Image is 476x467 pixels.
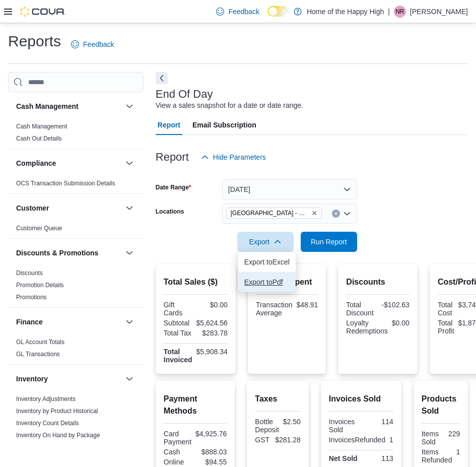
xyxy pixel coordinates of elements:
h3: Discounts & Promotions [16,248,98,258]
a: Customer Queue [16,225,62,232]
div: Discounts & Promotions [8,267,144,307]
h2: Discounts [346,276,410,288]
span: Export [243,232,288,252]
button: Inventory [16,374,121,384]
button: [DATE] [222,179,357,199]
div: Invoices Sold [329,418,359,434]
h1: Reports [8,31,61,51]
div: 113 [363,454,393,462]
strong: Total Invoiced [164,348,192,364]
h3: Finance [16,317,43,327]
h3: Compliance [16,158,56,168]
span: Promotion Details [16,281,64,289]
span: GL Transactions [16,350,60,358]
button: Clear input [332,210,340,218]
h3: Inventory [16,374,48,384]
div: $283.78 [197,329,228,337]
button: Cash Management [16,101,121,111]
span: Promotions [16,293,47,301]
span: [GEOGRAPHIC_DATA] - Cornerstone - Fire & Flower [231,208,309,218]
div: 1 [456,448,460,456]
a: GL Transactions [16,351,60,358]
button: Inventory [123,373,135,385]
button: Open list of options [343,210,351,218]
span: Hide Parameters [213,152,266,162]
div: Finance [8,336,144,364]
p: | [388,6,390,18]
a: OCS Transaction Submission Details [16,180,115,187]
div: Bottle Deposit [255,418,279,434]
span: Slave Lake - Cornerstone - Fire & Flower [226,208,322,219]
div: Compliance [8,177,144,193]
h2: Taxes [255,393,301,405]
span: Inventory by Product Historical [16,407,98,415]
strong: Net Sold [329,454,358,462]
span: Export to Excel [244,258,290,266]
h3: Cash Management [16,101,79,111]
a: Inventory On Hand by Package [16,432,100,439]
div: Items Sold [422,430,439,446]
div: $0.00 [392,319,410,327]
button: Compliance [16,158,121,168]
span: Cash Out Details [16,135,62,143]
span: Feedback [228,7,259,17]
div: Gift Cards [164,301,194,317]
div: View a sales snapshot for a date or date range. [156,100,303,111]
div: $94.55 [197,458,227,466]
div: 1 [389,436,393,444]
div: $48.91 [297,301,318,309]
button: Export [237,232,294,252]
span: Feedback [83,39,114,49]
a: Promotion Details [16,282,64,289]
a: GL Account Totals [16,339,64,346]
a: Inventory by Product Historical [16,408,98,415]
div: Customer [8,222,144,238]
div: $2.50 [283,418,301,426]
div: Total Profit [438,319,454,335]
button: Finance [16,317,121,327]
button: Cash Management [123,100,135,112]
p: Home of the Happy High [307,6,384,18]
div: 114 [363,418,393,426]
div: Transaction Average [256,301,293,317]
span: Export to Pdf [244,278,290,286]
p: [PERSON_NAME] [410,6,468,18]
button: Export toPdf [238,272,296,292]
label: Date Range [156,183,191,191]
h3: Customer [16,203,49,213]
h3: End Of Day [156,88,213,100]
span: Inventory Adjustments [16,395,76,403]
button: Export toExcel [238,252,296,272]
button: Customer [123,202,135,214]
div: -$102.63 [380,301,410,309]
h3: Report [156,151,189,163]
div: Nathaniel Reid [394,6,406,18]
img: Cova [20,7,65,17]
button: Discounts & Promotions [123,247,135,259]
button: Discounts & Promotions [16,248,121,258]
label: Locations [156,208,184,216]
div: Items Refunded [422,448,452,464]
span: Customer Queue [16,224,62,232]
button: Customer [16,203,121,213]
button: Remove Slave Lake - Cornerstone - Fire & Flower from selection in this group [311,210,317,216]
div: $888.03 [197,448,227,456]
div: 229 [443,430,460,438]
span: NR [395,6,404,18]
div: Cash [164,448,193,456]
div: Total Cost [438,301,454,317]
div: $5,908.34 [196,348,228,356]
button: Next [156,72,168,84]
div: $4,925.76 [195,430,227,438]
span: Inventory Count Details [16,419,79,427]
input: Dark Mode [267,6,289,17]
span: GL Account Totals [16,338,64,346]
div: Card Payment [164,430,191,446]
a: Discounts [16,270,43,277]
a: Feedback [67,34,118,54]
a: Inventory Count Details [16,420,79,427]
div: InvoicesRefunded [329,436,385,444]
button: Run Report [301,232,357,252]
div: Total Discount [346,301,376,317]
